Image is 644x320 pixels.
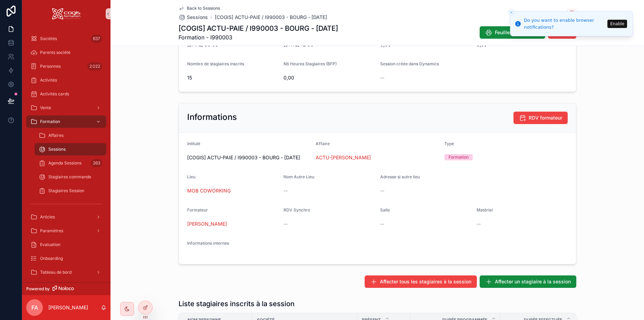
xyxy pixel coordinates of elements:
[187,220,227,227] a: [PERSON_NAME]
[48,147,66,152] span: Sessions
[35,171,106,183] a: Stagiaires commande
[26,46,106,59] a: Parents société
[48,133,64,138] span: Affaires
[26,286,50,292] span: Powered by
[444,141,454,146] span: Type
[179,6,220,11] a: Back to Sessions
[26,225,106,237] a: Paramètres
[40,64,61,69] span: Personnes
[179,23,338,33] h1: [COGIS] ACTU-PAIE / I990003 - BOURG - [DATE]
[316,154,371,161] a: ACTU-[PERSON_NAME]
[35,185,106,197] a: Stagiaires Session
[91,159,102,167] div: 263
[187,241,229,246] span: Informations internes
[607,20,627,28] button: Enable
[380,207,390,213] span: Salle
[283,187,288,194] span: --
[513,112,568,124] button: RDV formateur
[480,275,576,288] button: Affecter un stagiaire à la session
[26,115,106,128] a: Formation
[380,174,420,179] span: Adresse si autre lieu
[524,17,605,30] div: Do you want to enable browser notifications?
[40,77,57,83] span: Activités
[480,26,545,39] button: Feuille de présence
[187,207,208,213] span: Formateur
[449,154,469,160] div: Formation
[40,119,60,124] span: Formation
[187,112,237,123] h2: Informations
[380,278,471,285] span: Affecter tous les stagiaires à la session
[380,74,384,81] span: --
[22,282,110,295] a: Powered by
[26,266,106,279] a: Tableau de bord
[40,270,71,275] span: Tableau de bord
[48,174,91,180] span: Stagiaires commande
[187,74,278,81] span: 15
[22,28,110,282] div: scrollable content
[87,62,102,70] div: 2 022
[365,275,477,288] button: Affecter tous les stagiaires à la session
[380,187,384,194] span: --
[40,50,70,55] span: Parents société
[283,61,337,66] span: Nb Heures Stagiaires (BFP)
[40,105,51,111] span: Vente
[91,35,102,43] div: 637
[187,174,195,179] span: Lieu
[26,60,106,73] a: Personnes2 022
[187,6,220,11] span: Back to Sessions
[48,188,84,194] span: Stagiaires Session
[26,32,106,45] a: Sociétés637
[179,33,338,41] span: Formation - I990003
[26,74,106,86] a: Activités
[477,207,493,213] span: Matériel
[31,303,38,312] span: FA
[40,228,63,234] span: Paramètres
[52,8,80,19] img: App logo
[380,220,384,227] span: --
[187,141,200,146] span: Intitulé
[48,160,81,166] span: Agenda Sessions
[40,242,60,247] span: Evaluation
[283,220,288,227] span: --
[26,238,106,251] a: Evaluation
[187,14,208,21] span: Sessions
[477,220,481,227] span: --
[35,129,106,142] a: Affaires
[48,304,88,311] p: [PERSON_NAME]
[35,143,106,156] a: Sessions
[316,141,330,146] span: Affaire
[40,256,63,261] span: Onboarding
[508,9,515,16] button: Close toast
[283,207,310,213] span: RDV Synchro
[380,61,439,66] span: Session créée dans Dynamics
[35,157,106,169] a: Agenda Sessions263
[26,252,106,265] a: Onboarding
[179,299,295,309] h1: Liste stagiaires inscrits à la session
[26,211,106,223] a: Articles
[495,278,571,285] span: Affecter un stagiaire à la session
[187,187,231,194] a: MOB COWORKING
[26,88,106,100] a: Activités cards
[529,114,562,121] span: RDV formateur
[187,154,310,161] span: [COGIS] ACTU-PAIE / I990003 - BOURG - [DATE]
[495,29,540,36] span: Feuille de présence
[283,174,314,179] span: Nom Autre Lieu
[215,14,327,21] a: [COGIS] ACTU-PAIE / I990003 - BOURG - [DATE]
[40,91,69,97] span: Activités cards
[179,14,208,21] a: Sessions
[40,36,57,41] span: Sociétés
[283,74,375,81] span: 0,00
[187,61,244,66] span: Nombre de stagiaires inscrits
[40,214,55,220] span: Articles
[26,102,106,114] a: Vente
